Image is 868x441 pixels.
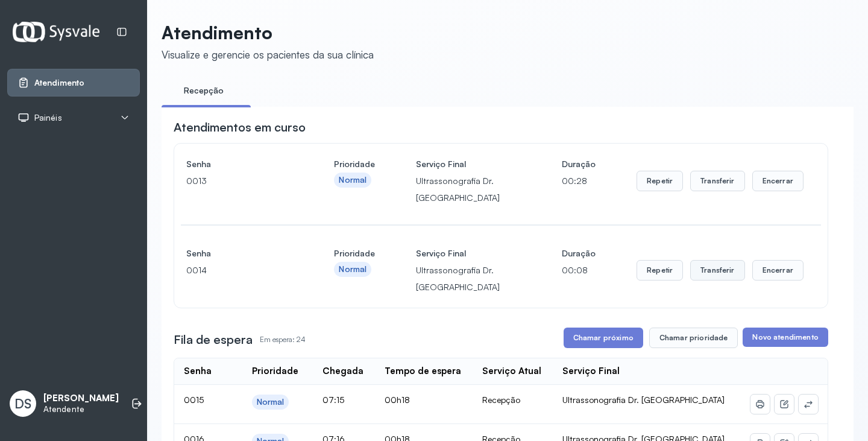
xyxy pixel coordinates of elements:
[649,328,738,348] button: Chamar prioridade
[562,173,596,189] p: 00:28
[334,245,375,262] h4: Prioridade
[690,260,745,281] button: Transferir
[322,366,363,377] div: Chegada
[252,366,298,377] div: Prioridade
[752,260,804,281] button: Encerrar
[482,395,543,405] div: Recepção
[385,366,461,377] div: Tempo de espera
[162,48,374,61] div: Visualize e gerencie os pacientes da sua clínica
[690,171,745,191] button: Transferir
[257,397,285,407] div: Normal
[339,175,366,185] div: Normal
[43,393,119,404] p: [PERSON_NAME]
[162,81,246,101] a: Recepção
[637,171,683,191] button: Repetir
[322,395,344,405] span: 07:15
[416,262,521,296] p: Ultrassonografia Dr. [GEOGRAPHIC_DATA]
[339,264,366,274] div: Normal
[13,22,99,42] img: Logotipo do estabelecimento
[184,366,212,377] div: Senha
[752,171,804,191] button: Encerrar
[562,366,620,377] div: Serviço Final
[743,328,828,347] button: Novo atendimento
[260,331,306,348] p: Em espera: 24
[385,395,410,405] span: 00h18
[562,156,596,173] h4: Duração
[34,78,84,88] span: Atendimento
[416,173,521,206] p: Ultrassonografia Dr. [GEOGRAPHIC_DATA]
[186,156,293,173] h4: Senha
[186,262,293,279] p: 0014
[562,262,596,279] p: 00:08
[184,395,204,405] span: 0015
[637,260,683,281] button: Repetir
[17,77,130,89] a: Atendimento
[564,328,643,348] button: Chamar próximo
[43,404,119,414] p: Atendente
[34,113,62,123] span: Painéis
[186,173,293,189] p: 0013
[562,395,725,405] span: Ultrassonografia Dr. [GEOGRAPHIC_DATA]
[562,245,596,262] h4: Duração
[174,331,253,348] h3: Fila de espera
[416,156,521,173] h4: Serviço Final
[482,366,541,377] div: Serviço Atual
[416,245,521,262] h4: Serviço Final
[334,156,375,173] h4: Prioridade
[186,245,293,262] h4: Senha
[174,119,306,136] h3: Atendimentos em curso
[162,22,374,43] p: Atendimento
